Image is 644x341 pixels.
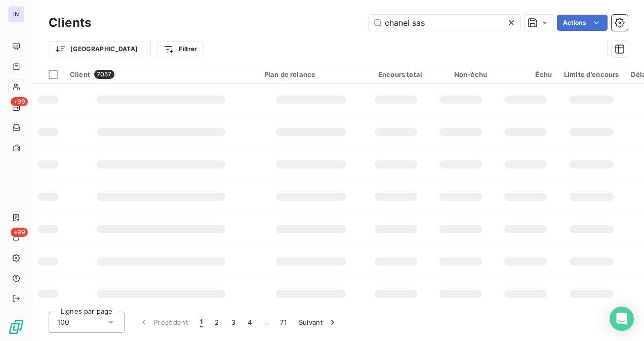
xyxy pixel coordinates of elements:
[557,15,608,31] button: Actions
[49,41,144,57] button: [GEOGRAPHIC_DATA]
[11,228,28,237] span: +99
[370,70,422,78] div: Encours total
[225,312,241,333] button: 3
[8,319,24,335] img: Logo LeanPay
[499,70,552,78] div: Échu
[70,70,90,78] span: Client
[258,314,274,330] span: …
[157,41,204,57] button: Filtrer
[264,70,357,78] div: Plan de relance
[49,14,91,32] h3: Clients
[241,312,258,333] button: 4
[133,312,194,333] button: Précédent
[564,70,619,78] div: Limite d’encours
[610,307,634,331] div: Open Intercom Messenger
[8,6,24,22] div: IN
[194,312,209,333] button: 1
[11,97,28,106] span: +99
[274,312,293,333] button: 71
[200,317,203,327] span: 1
[293,312,344,333] button: Suivant
[209,312,225,333] button: 2
[369,15,520,31] input: Rechercher
[57,317,69,327] span: 100
[434,70,487,78] div: Non-échu
[94,70,114,79] span: 7057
